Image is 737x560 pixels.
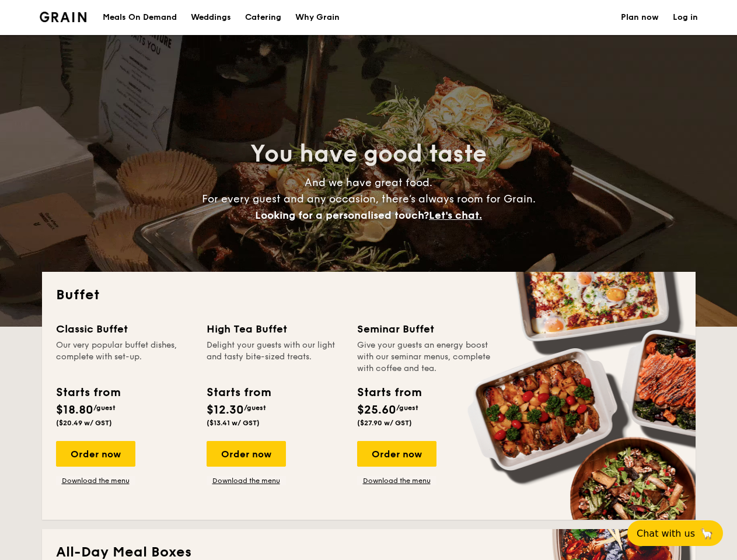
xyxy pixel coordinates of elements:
[357,384,421,401] div: Starts from
[637,528,695,539] span: Chat with us
[357,476,436,485] a: Download the menu
[207,339,343,374] div: Delight your guests with our light and tasty bite-sized treats.
[56,321,193,337] div: Classic Buffet
[357,403,396,417] span: $25.60
[56,286,682,304] h2: Buffet
[40,12,87,22] a: Logotype
[255,209,429,222] span: Looking for a personalised touch?
[93,404,116,412] span: /guest
[56,403,93,417] span: $18.80
[357,321,494,337] div: Seminar Buffet
[244,404,266,412] span: /guest
[207,321,343,337] div: High Tea Buffet
[202,176,536,222] span: And we have great food. For every guest and any occasion, there’s always room for Grain.
[56,441,135,467] div: Order now
[627,520,723,546] button: Chat with us🦙
[396,404,418,412] span: /guest
[207,441,286,467] div: Order now
[56,339,193,374] div: Our very popular buffet dishes, complete with set-up.
[40,12,87,22] img: Grain
[250,140,487,168] span: You have good taste
[56,384,120,401] div: Starts from
[207,384,270,401] div: Starts from
[56,419,112,427] span: ($20.49 w/ GST)
[429,209,482,222] span: Let's chat.
[700,527,714,540] span: 🦙
[357,441,436,467] div: Order now
[207,403,244,417] span: $12.30
[207,419,260,427] span: ($13.41 w/ GST)
[357,419,412,427] span: ($27.90 w/ GST)
[56,476,135,485] a: Download the menu
[207,476,286,485] a: Download the menu
[357,339,494,374] div: Give your guests an energy boost with our seminar menus, complete with coffee and tea.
